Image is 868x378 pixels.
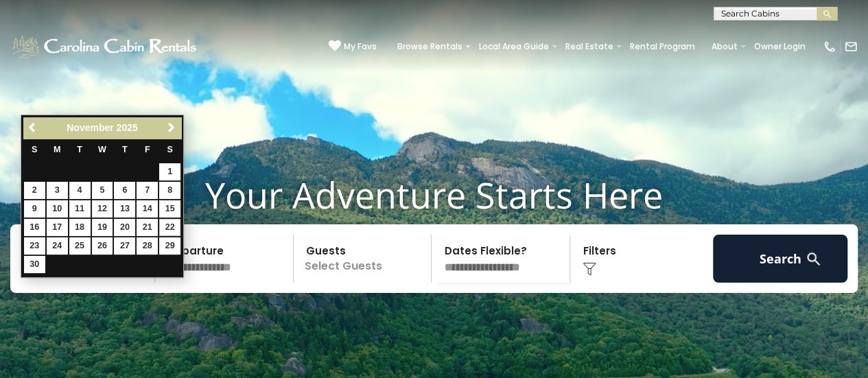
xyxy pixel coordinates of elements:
[92,237,113,255] a: 26
[114,219,135,236] a: 20
[747,37,812,56] a: Owner Login
[98,145,106,154] span: Wednesday
[166,122,177,133] span: Next
[329,40,377,54] a: My Favs
[390,37,469,56] a: Browse Rentals
[167,145,173,154] span: Saturday
[47,219,68,236] a: 17
[24,256,45,273] a: 30
[844,40,858,54] img: mail-regular-white.png
[137,200,158,217] a: 14
[114,182,135,199] a: 6
[69,200,91,217] a: 11
[24,200,45,217] a: 9
[823,40,836,54] img: phone-regular-white.png
[92,182,113,199] a: 5
[472,37,556,56] a: Local Area Guide
[24,237,45,255] a: 23
[67,122,113,133] span: November
[92,219,113,236] a: 19
[47,200,68,217] a: 10
[32,145,37,154] span: Sunday
[114,237,135,255] a: 27
[298,235,432,283] p: Select Guests
[122,145,128,154] span: Thursday
[344,40,377,53] span: My Favs
[27,122,38,133] span: Previous
[137,237,158,255] a: 28
[805,250,822,268] img: search-regular-white.png
[25,119,42,137] a: Previous
[24,182,45,199] a: 2
[159,182,180,199] a: 8
[559,37,620,56] a: Real Estate
[159,200,180,217] a: 15
[47,182,68,199] a: 3
[137,182,158,199] a: 7
[54,145,61,154] span: Monday
[47,237,68,255] a: 24
[159,219,180,236] a: 22
[24,219,45,236] a: 16
[583,262,596,276] img: filter--v1.png
[159,163,180,180] a: 1
[69,182,91,199] a: 4
[92,200,113,217] a: 12
[705,37,744,56] a: About
[145,145,150,154] span: Friday
[114,200,135,217] a: 13
[69,219,91,236] a: 18
[10,33,200,60] img: White-1-1-2.png
[77,145,82,154] span: Tuesday
[713,235,847,283] button: Search
[10,174,858,216] h1: Your Adventure Starts Here
[163,119,180,137] a: Next
[117,122,138,133] span: 2025
[69,237,91,255] a: 25
[137,219,158,236] a: 21
[623,37,702,56] a: Rental Program
[159,237,180,255] a: 29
